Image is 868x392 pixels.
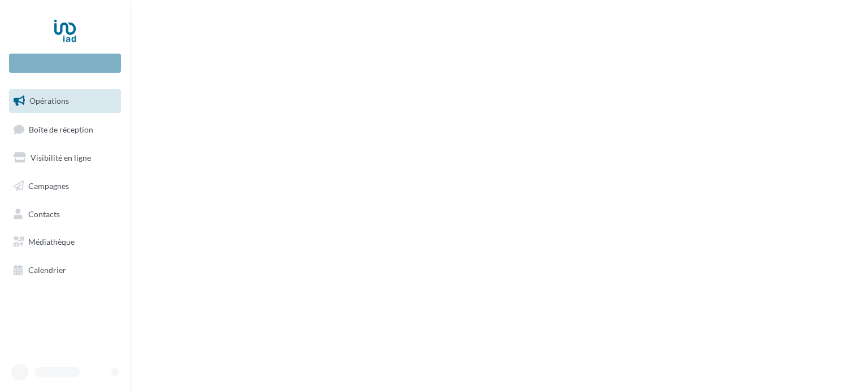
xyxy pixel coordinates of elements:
[7,146,123,170] a: Visibilité en ligne
[29,124,93,134] span: Boîte de réception
[29,96,69,105] span: Opérations
[7,117,123,142] a: Boîte de réception
[28,181,69,191] span: Campagnes
[28,265,66,275] span: Calendrier
[9,54,121,73] div: Nouvelle campagne
[7,89,123,113] a: Opérations
[7,174,123,198] a: Campagnes
[28,209,60,218] span: Contacts
[31,153,91,162] span: Visibilité en ligne
[7,230,123,254] a: Médiathèque
[28,237,75,246] span: Médiathèque
[7,258,123,282] a: Calendrier
[7,202,123,226] a: Contacts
